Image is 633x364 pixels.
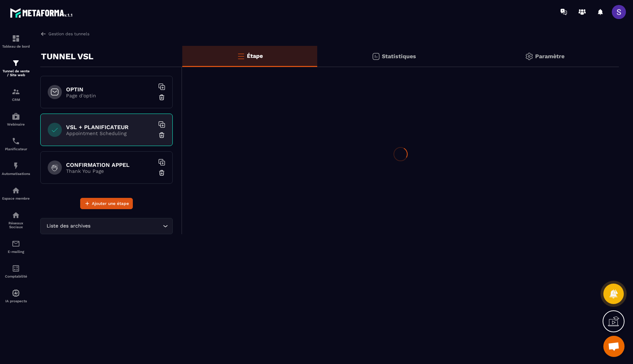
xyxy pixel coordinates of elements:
[12,239,20,248] img: email
[66,86,154,93] h6: OPTIN
[12,34,20,43] img: formation
[2,82,30,107] a: formationformationCRM
[12,186,20,195] img: automations
[66,93,154,98] p: Page d'optin
[66,162,154,168] h6: CONFIRMATION APPEL
[603,336,625,357] a: Ouvrir le chat
[40,218,173,234] div: Search for option
[2,274,30,278] p: Comptabilité
[2,69,30,77] p: Tunnel de vente / Site web
[12,162,20,170] img: automations
[2,54,30,82] a: formationformationTunnel de vente / Site web
[535,53,564,60] p: Paramètre
[2,29,30,54] a: formationformationTableau de bord
[2,234,30,259] a: emailemailE-mailing
[2,250,30,254] p: E-mailing
[92,200,129,207] span: Ajouter une étape
[247,53,263,59] p: Étape
[2,147,30,151] p: Planificateur
[2,299,30,303] p: IA prospects
[2,44,30,48] p: Tableau de bord
[158,169,165,176] img: trash
[40,31,47,37] img: arrow
[2,98,30,102] p: CRM
[40,31,89,37] a: Gestion des tunnels
[2,107,30,132] a: automationsautomationsWebinaire
[2,132,30,156] a: schedulerschedulerPlanificateur
[92,222,161,230] input: Search for option
[372,52,380,61] img: stats.20deebd0.svg
[237,52,245,60] img: bars-o.4a397970.svg
[2,181,30,206] a: automationsautomationsEspace membre
[66,124,154,131] h6: VSL + PLANIFICATEUR
[2,172,30,176] p: Automatisations
[2,196,30,200] p: Espace membre
[12,137,20,145] img: scheduler
[12,211,20,219] img: social-network
[12,289,20,297] img: automations
[158,132,165,139] img: trash
[12,87,20,96] img: formation
[66,168,154,174] p: Thank You Page
[10,6,73,19] img: logo
[382,53,416,60] p: Statistiques
[12,264,20,273] img: accountant
[2,221,30,229] p: Réseaux Sociaux
[66,131,154,136] p: Appointment Scheduling
[41,49,93,63] p: TUNNEL VSL
[525,52,533,61] img: setting-gr.5f69749f.svg
[2,122,30,126] p: Webinaire
[2,259,30,284] a: accountantaccountantComptabilité
[2,206,30,234] a: social-networksocial-networkRéseaux Sociaux
[12,59,20,67] img: formation
[158,94,165,101] img: trash
[45,222,92,230] span: Liste des archives
[80,198,133,209] button: Ajouter une étape
[2,156,30,181] a: automationsautomationsAutomatisations
[12,112,20,121] img: automations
